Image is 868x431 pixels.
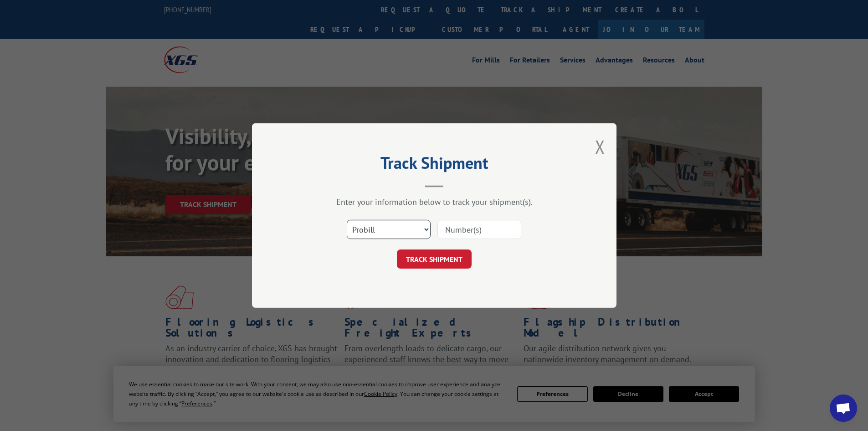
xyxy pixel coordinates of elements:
div: Enter your information below to track your shipment(s). [298,197,571,207]
div: Open chat [830,395,857,422]
h2: Track Shipment [298,156,571,174]
button: TRACK SHIPMENT [397,249,472,269]
button: Close modal [595,135,605,159]
input: Number(s) [437,220,521,239]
